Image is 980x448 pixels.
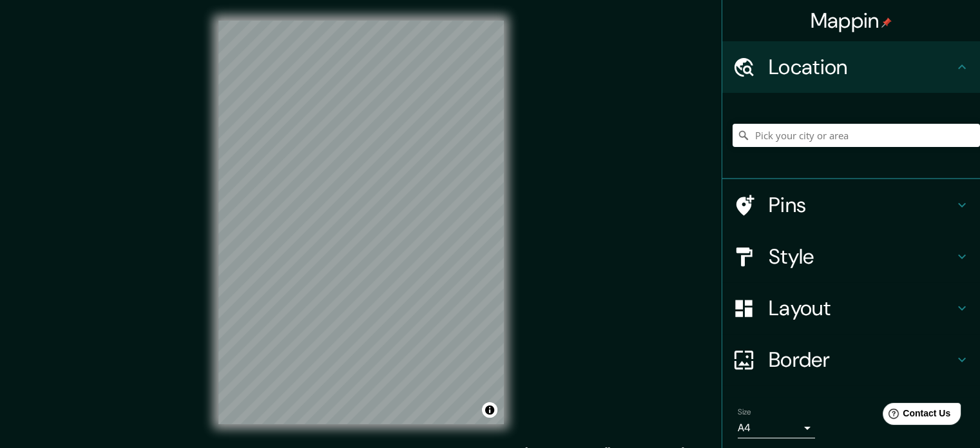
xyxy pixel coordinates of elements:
[733,124,980,147] input: Pick your city or area
[738,418,815,438] div: A4
[769,192,954,218] h4: Pins
[881,17,892,28] img: pin-icon.png
[769,295,954,321] h4: Layout
[769,347,954,373] h4: Border
[722,231,980,282] div: Style
[865,398,966,434] iframe: Help widget launcher
[722,282,980,334] div: Layout
[722,334,980,385] div: Border
[811,8,892,34] h4: Mappin
[769,54,954,80] h4: Location
[738,407,751,418] label: Size
[218,21,504,424] canvas: Map
[482,402,497,418] button: Toggle attribution
[769,244,954,269] h4: Style
[722,179,980,231] div: Pins
[722,41,980,93] div: Location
